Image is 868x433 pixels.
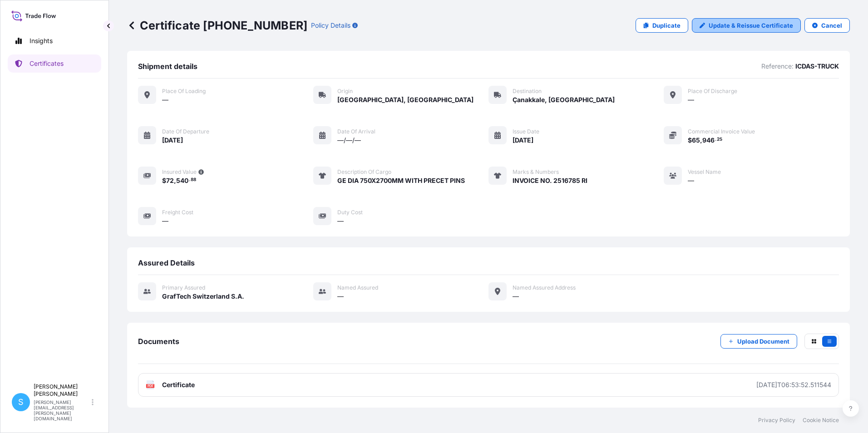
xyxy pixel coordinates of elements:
p: Cancel [821,21,842,30]
span: Commercial Invoice Value [688,128,755,135]
div: [DATE]T06:53:52.511544 [756,380,831,389]
span: 65 [692,137,700,143]
span: Insured Value [162,168,197,176]
p: [PERSON_NAME] [PERSON_NAME] [34,383,90,398]
a: Privacy Policy [758,417,795,424]
span: Freight Cost [162,209,193,216]
span: — [337,216,344,226]
span: — [337,292,344,301]
span: 88 [191,178,196,182]
span: Primary assured [162,284,205,291]
span: 25 [717,138,722,141]
span: Named Assured [337,284,378,291]
span: Duty Cost [337,209,363,216]
p: Duplicate [652,21,681,30]
span: 946 [702,137,715,143]
a: Cookie Notice [803,417,839,424]
p: [PERSON_NAME][EMAIL_ADDRESS][PERSON_NAME][DOMAIN_NAME] [34,399,90,421]
p: Upload Document [737,337,789,346]
button: Cancel [804,18,850,33]
span: 540 [176,177,188,184]
p: Reference: [761,62,794,71]
span: , [174,177,176,184]
p: ICDAS-TRUCK [795,62,839,71]
span: Marks & Numbers [513,168,559,176]
span: GrafTech Switzerland S.A. [162,292,244,301]
p: Certificates [30,59,64,68]
button: Upload Document [720,334,797,349]
a: Update & Reissue Certificate [692,18,801,33]
span: — [513,292,519,301]
span: Date of departure [162,128,209,135]
span: Destination [513,88,542,95]
span: Place of Loading [162,88,206,95]
p: Policy Details [311,21,350,30]
span: . [189,178,190,182]
span: , [700,137,702,143]
p: Update & Reissue Certificate [709,21,793,30]
span: INVOICE NO. 2516785 RI [513,176,587,185]
span: $ [162,177,166,184]
span: $ [688,137,692,143]
span: —/—/— [337,136,361,145]
a: PDFCertificate[DATE]T06:53:52.511544 [138,373,839,397]
p: Insights [30,36,53,45]
span: [DATE] [513,136,533,145]
span: — [162,216,168,226]
span: Named Assured Address [513,284,576,291]
span: GE DIA 750X2700MM WITH PRECET PINS [337,176,465,185]
span: . [715,138,716,141]
span: [GEOGRAPHIC_DATA], [GEOGRAPHIC_DATA] [337,95,473,104]
a: Insights [8,32,101,50]
span: Çanakkale, [GEOGRAPHIC_DATA] [513,95,615,104]
span: Shipment details [138,62,197,71]
span: Place of discharge [688,88,737,95]
span: Description of cargo [337,168,391,176]
span: S [18,398,24,407]
span: Issue Date [513,128,539,135]
text: PDF [148,384,153,388]
a: Certificates [8,54,101,73]
span: Vessel Name [688,168,721,176]
span: — [688,176,694,185]
span: Assured Details [138,258,195,267]
span: Certificate [162,380,195,389]
a: Duplicate [636,18,688,33]
span: — [162,95,168,104]
p: Certificate [PHONE_NUMBER] [127,18,307,33]
span: 72 [166,177,174,184]
span: Documents [138,337,179,346]
span: Origin [337,88,353,95]
span: [DATE] [162,136,183,145]
span: Date of arrival [337,128,375,135]
span: — [688,95,694,104]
